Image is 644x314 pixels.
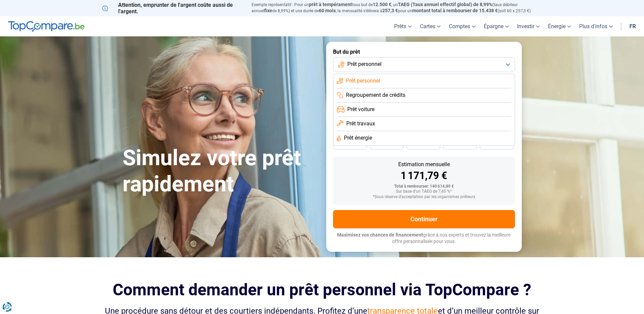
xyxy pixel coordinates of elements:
span: 48 mois [343,142,357,146]
div: *Sous réserve d'acceptation par les organismes prêteurs [338,195,510,199]
span: TAEG (Taux annuel effectif global) de 8,99% [398,2,492,7]
span: Prêt personnel [346,77,380,85]
a: Énergie [544,16,575,36]
a: Prêts [390,16,416,36]
a: Investir [513,16,544,36]
button: Prêt personnel [333,57,515,72]
a: fr [625,16,640,36]
div: Estimation mensuelle [338,162,510,167]
div: Total à rembourser: 140 614,80 € [338,184,510,189]
span: Prêt voiture [347,106,374,113]
a: Épargne [480,16,513,36]
a: Comptes [445,16,480,36]
p: Exemple représentatif : Pour un tous but de , un (taux débiteur annuel de 8,99%) et une durée de ... [252,2,542,14]
span: 42 mois [379,142,394,146]
span: Prêt personnel [347,60,382,68]
span: 257,3 € [382,8,398,13]
span: 60 mois [319,8,336,13]
span: 24 mois [489,142,504,146]
button: Continuer [333,210,515,228]
span: 30 mois [453,142,467,146]
img: TopCompare [8,21,85,32]
span: Prêt énergie [344,134,372,142]
span: 12.500 € [373,2,391,7]
div: Sur base d'un TAEG de 7,45 %* [338,189,510,194]
label: But du prêt [333,49,515,55]
a: Plus d'infos [575,16,617,36]
p: grâce à nos experts et trouvez la meilleure offre personnalisée pour vous. [333,232,515,245]
p: Attention, emprunter de l'argent coûte aussi de l'argent. [102,2,243,15]
div: 1 171,79 € [338,171,510,181]
span: Regroupement de crédits [346,91,405,99]
h1: Simulez votre prêt rapidement [123,145,318,197]
span: prêt à tempérament [309,2,352,7]
h2: Comment demander un prêt personnel via TopCompare ? [102,280,542,299]
span: montant total à rembourser de 15.438 € [412,8,498,13]
span: Prêt travaux [346,120,375,127]
span: 36 mois [416,142,431,146]
span: Maximisez vos chances de financement [337,232,423,238]
a: Cartes [416,16,445,36]
span: fixe [264,8,272,13]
